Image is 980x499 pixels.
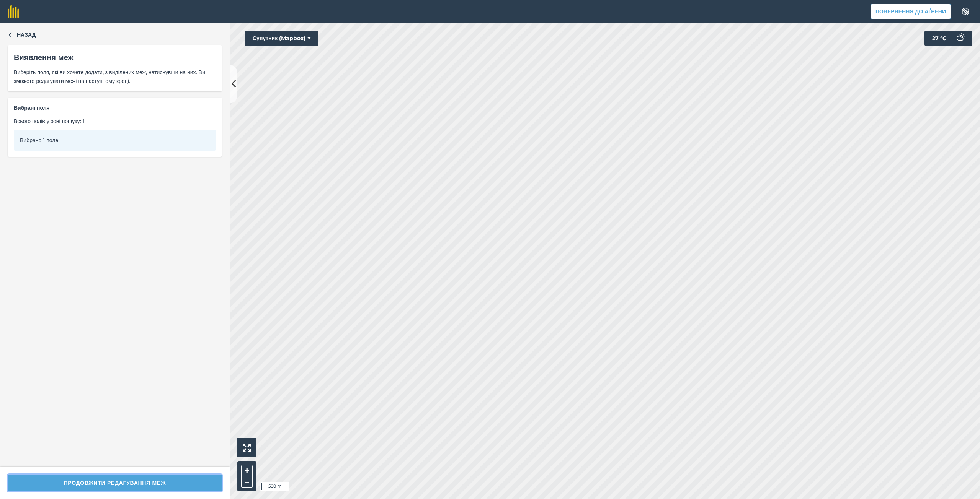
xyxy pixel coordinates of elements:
button: Супутник (Mapbox) [245,31,318,46]
button: + [241,465,253,476]
font: 27 [932,35,939,42]
font: C [942,35,946,42]
font: Виявлення меж [14,53,73,62]
font: Продовжити редагування меж [64,479,166,486]
img: Чотири стрілки, одна спрямована вгору ліворуч, одна вгору праворуч, одна внизу праворуч і остання... [243,444,251,452]
button: Назад [8,31,36,39]
button: Повернення до Аґрени [871,4,951,19]
button: 27 °C [924,31,972,46]
font: Назад [17,31,36,38]
font: Вибрані поля [14,104,50,111]
font: Вибрано 1 поле [20,137,58,144]
button: – [241,476,253,488]
font: Повернення до Аґрени [875,8,946,15]
img: svg+xml;base64,PD94bWwgdmVyc2lvbj0iMS4wIiBlbmNvZGluZz0idXRmLTgiPz4KPCEtLSBHZW5lcmF0b3I6IEFkb2JlIE... [952,31,968,46]
button: Продовжити редагування меж [8,475,222,491]
img: Значок шестерні [961,8,970,15]
font: ° [940,35,942,42]
font: Виберіть поля, які ви хочете додати, з виділених меж, натиснувши на них. Ви зможете редагувати ме... [14,69,205,84]
font: Супутник (Mapbox) [253,35,305,42]
img: Логотип fieldmargin [8,5,19,18]
font: Всього полів у зоні пошуку: 1 [14,118,85,125]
